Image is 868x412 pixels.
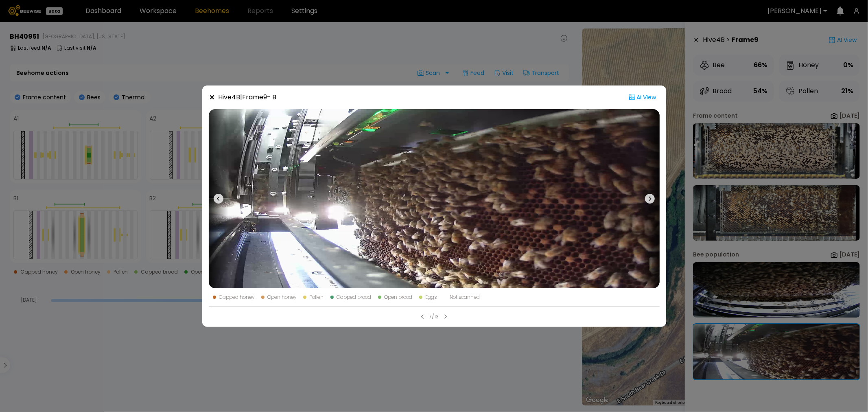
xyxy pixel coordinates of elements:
div: Capped brood [337,295,372,300]
div: Pollen [310,295,324,300]
div: Ai View [625,92,660,103]
img: 20250806_125456_-0700-b-2437-back-40951-CCYNNCCN.jpg [209,109,660,288]
span: - B [267,92,277,102]
div: Hive 4 B | [219,92,277,102]
div: Capped honey [219,295,255,300]
div: Open brood [385,295,413,300]
strong: Frame 9 [243,92,267,102]
div: Not scanned [450,295,480,300]
div: 7/13 [429,313,439,320]
div: Open honey [268,295,297,300]
div: Eggs [426,295,437,300]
